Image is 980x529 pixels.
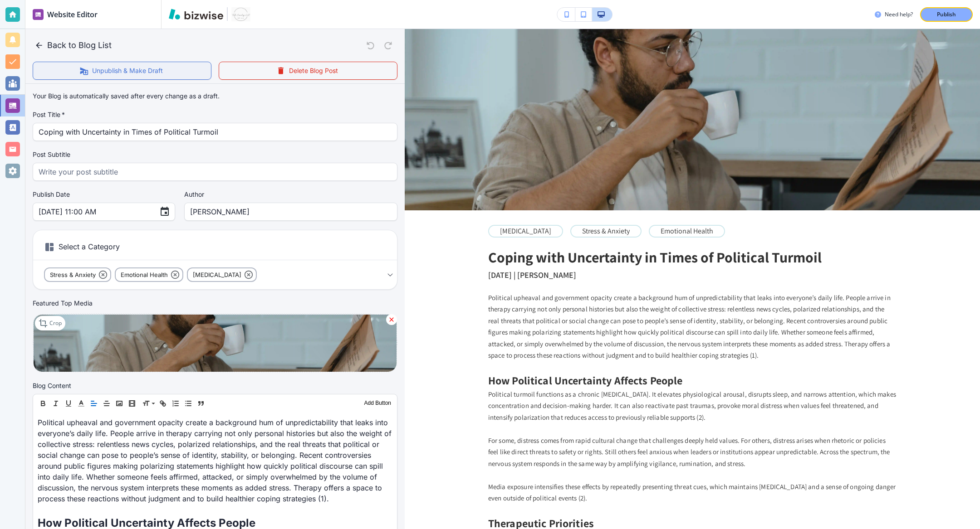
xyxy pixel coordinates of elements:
button: Unpublish & Make Draft [33,62,211,80]
button: Add Button [362,398,393,409]
input: Enter author name [190,203,392,220]
p: Crop [49,319,62,327]
img: Coping with Uncertainty in Times of Political Turmoil [405,29,980,210]
span: How Political Uncertainty Affects People [488,373,683,388]
p: Your Blog is automatically saved after every change as a draft. [33,91,220,101]
div: Stress & Anxiety [44,267,111,282]
button: Choose date, selected date is Sep 24, 2025 [156,203,174,221]
button: Publish [920,7,973,22]
p: Political upheaval and government opacity create a background hum of unpredictability that leaks ... [488,292,897,361]
div: Featured Top MediaCrop [33,299,397,371]
p: Political turmoil functions as a chronic [MEDICAL_DATA]. It elevates physiological arousal, disru... [488,388,897,423]
h3: [DATE] | [PERSON_NAME] [488,269,576,281]
label: Post Title [33,110,397,119]
input: Write your post title [39,123,392,141]
img: Bizwise Logo [169,9,223,19]
span: Stress & Anxiety [45,270,101,280]
button: Back to Blog List [33,36,115,54]
img: editor icon [33,9,44,20]
h2: Website Editor [47,9,98,20]
p: For some, distress comes from rapid cultural change that challenges deeply held values. For other... [488,435,897,470]
div: Crop [35,316,65,330]
p: Media exposure intensifies these effects by repeatedly presenting threat cues, which maintains [M... [488,481,897,504]
p: Political upheaval and government opacity create a background hum of unpredictability that leaks ... [38,417,392,504]
input: MM DD, YYYY [39,203,152,220]
h2: Coping with Uncertainty in Times of Political Turmoil [488,248,822,266]
button: Delete Blog Post [219,62,397,80]
img: 403133684f5601ca0241c87d824be535.webp [33,314,397,372]
h2: Blog Content [33,381,71,390]
div: [MEDICAL_DATA] [187,267,257,282]
label: Author [184,190,397,199]
img: Your Logo [231,7,250,22]
span: Emotional Health [116,270,173,280]
h6: Select a Category [33,238,397,260]
h3: Need help? [885,10,913,19]
label: Featured Top Media [33,299,93,308]
input: Write your post subtitle [39,163,392,180]
div: Emotional Health [115,267,183,282]
p: Publish [937,10,956,19]
span: [MEDICAL_DATA] [188,270,246,280]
